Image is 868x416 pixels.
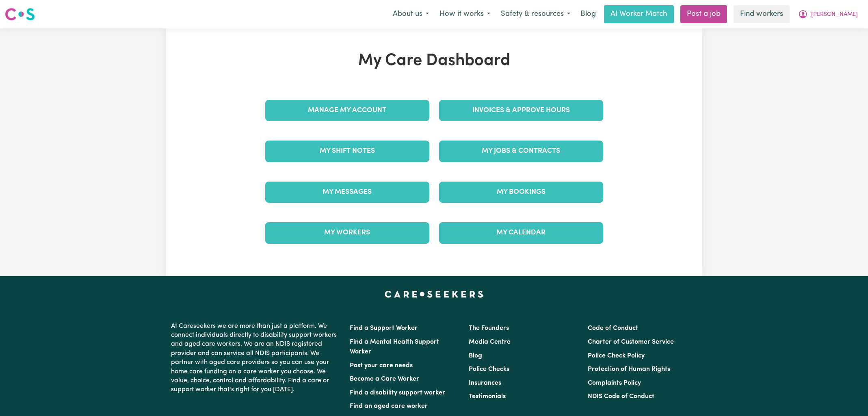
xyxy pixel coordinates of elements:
[576,5,601,23] a: Blog
[469,325,509,331] a: The Founders
[469,339,511,345] a: Media Centre
[5,5,35,24] a: Careseekers logo
[265,182,429,203] a: My Messages
[434,6,496,23] button: How it works
[439,182,603,203] a: My Bookings
[588,380,641,386] a: Complaints Policy
[469,393,506,400] a: Testimonials
[588,366,670,373] a: Protection of Human Rights
[734,5,790,23] a: Find workers
[469,380,501,386] a: Insurances
[836,383,862,409] iframe: Button to launch messaging window
[439,100,603,121] a: Invoices & Approve Hours
[265,100,429,121] a: Manage My Account
[350,403,428,409] a: Find an aged care worker
[350,325,418,331] a: Find a Support Worker
[469,366,509,373] a: Police Checks
[350,376,419,382] a: Become a Care Worker
[260,51,608,71] h1: My Care Dashboard
[385,291,483,297] a: Careseekers home page
[350,339,439,355] a: Find a Mental Health Support Worker
[439,222,603,243] a: My Calendar
[439,141,603,162] a: My Jobs & Contracts
[265,141,429,162] a: My Shift Notes
[680,5,727,23] a: Post a job
[496,6,576,23] button: Safety & resources
[811,10,858,19] span: [PERSON_NAME]
[588,393,654,400] a: NDIS Code of Conduct
[588,339,674,345] a: Charter of Customer Service
[265,222,429,243] a: My Workers
[350,362,413,369] a: Post your care needs
[604,5,674,23] a: AI Worker Match
[588,353,645,359] a: Police Check Policy
[171,318,340,398] p: At Careseekers we are more than just a platform. We connect individuals directly to disability su...
[588,325,638,331] a: Code of Conduct
[350,390,445,396] a: Find a disability support worker
[387,6,434,23] button: About us
[793,6,863,23] button: My Account
[792,364,808,380] iframe: Close message
[469,353,482,359] a: Blog
[5,7,35,22] img: Careseekers logo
